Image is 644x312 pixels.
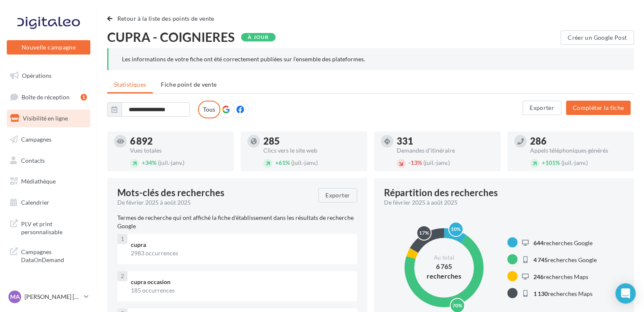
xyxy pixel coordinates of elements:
[5,131,92,148] a: Campagnes
[530,148,627,153] div: Appels téléphoniques générés
[530,137,627,146] div: 286
[117,198,311,207] div: De février 2025 à août 2025
[161,81,216,88] span: Fiche point de vente
[5,67,92,85] a: Opérations
[5,109,92,127] a: Visibilité en ligne
[7,289,90,305] a: MA [PERSON_NAME] [PERSON_NAME]
[5,215,92,240] a: PLV et print personnalisable
[561,159,588,166] span: (juil.-janv.)
[130,137,227,146] div: 6 892
[130,148,227,153] div: Vues totales
[409,159,422,166] span: 13%
[542,159,545,166] span: +
[158,159,184,166] span: (juil.-janv.)
[117,213,357,230] p: Termes de recherche qui ont affiché la fiche d'établissement dans les résultats de recherche Google
[117,15,214,22] span: Retour à la liste des points de vente
[10,293,20,301] span: MA
[23,115,68,122] span: Visibilité en ligne
[142,159,145,166] span: +
[533,273,544,280] span: 246
[291,159,318,166] span: (juil.-janv.)
[542,159,560,166] span: 101%
[275,159,290,166] span: 61%
[117,234,127,244] div: 1
[117,188,225,197] span: Mots-clés des recherches
[21,156,45,164] span: Contacts
[21,218,87,236] span: PLV et print personnalisable
[107,30,235,43] span: CUPRA - COIGNIERES
[241,33,276,41] div: À jour
[409,159,411,166] span: -
[81,94,87,101] div: 1
[263,148,360,153] div: Clics vers le site web
[131,241,350,249] div: cupra
[397,137,494,146] div: 331
[22,72,51,79] span: Opérations
[142,159,157,166] span: 34%
[533,290,548,297] span: 1 130
[131,286,350,295] div: 185 occurrences
[533,256,597,263] span: recherches Google
[522,101,561,115] button: Exporter
[5,243,92,268] a: Campagnes DataOnDemand
[318,188,357,203] button: Exporter
[423,159,450,166] span: (juil.-janv.)
[563,104,634,111] a: Compléter la fiche
[22,93,70,100] span: Boîte de réception
[7,40,90,55] button: Nouvelle campagne
[533,290,593,297] span: recherches Maps
[5,88,92,106] a: Boîte de réception1
[107,14,218,24] button: Retour à la liste des points de vente
[384,188,498,197] div: Répartition des recherches
[384,198,617,207] div: De février 2025 à août 2025
[117,271,127,281] div: 2
[122,55,620,63] div: Les informations de votre fiche ont été correctement publiées sur l’ensemble des plateformes.
[24,293,81,301] p: [PERSON_NAME] [PERSON_NAME]
[263,137,360,146] div: 285
[5,172,92,190] a: Médiathèque
[615,283,636,304] div: Open Intercom Messenger
[560,30,634,45] button: Créer un Google Post
[5,194,92,211] a: Calendrier
[533,239,593,246] span: recherches Google
[21,136,51,143] span: Campagnes
[21,178,56,185] span: Médiathèque
[131,278,350,286] div: cupra occasion
[21,246,87,264] span: Campagnes DataOnDemand
[533,239,544,246] span: 644
[21,199,49,206] span: Calendrier
[275,159,279,166] span: +
[533,273,588,280] span: recherches Maps
[198,101,220,118] label: Tous
[5,152,92,170] a: Contacts
[131,249,350,257] div: 2983 occurrences
[533,256,548,263] span: 4 745
[397,148,494,153] div: Demandes d'itinéraire
[566,101,630,115] button: Compléter la fiche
